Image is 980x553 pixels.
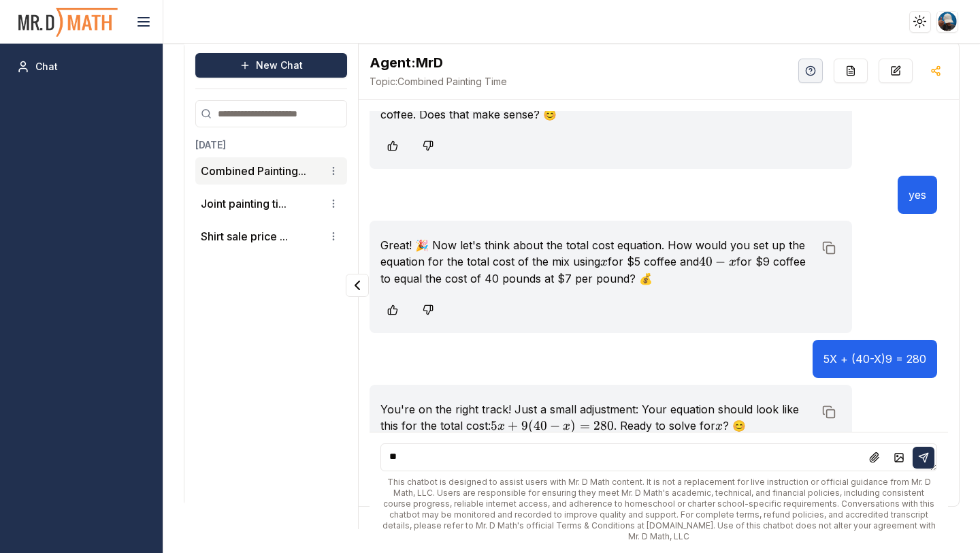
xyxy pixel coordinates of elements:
[528,418,534,433] span: (
[346,274,369,297] button: Collapse panel
[534,418,547,433] span: 40
[823,351,926,367] p: 5X + (40-X)9 = 280
[370,53,507,72] h2: MrD
[195,138,347,152] h3: [DATE]
[938,12,958,31] img: ACg8ocJeiOlVThhq5bxKmVUtSfqrr0SEV8PqAlbmUPdoQiMh8qpyo_DAOw=s96-c
[201,163,306,179] button: Combined Painting...
[380,237,814,287] p: Great! 🎉 Now let's think about the total cost equation. How would you set up the equation for the...
[325,163,342,179] button: Conversation options
[497,420,505,432] span: x
[834,59,868,83] button: Re-Fill Questions
[715,420,723,432] span: x
[380,477,937,542] div: This chatbot is designed to assist users with Mr. D Math content. It is not a replacement for liv...
[17,4,119,40] img: PromptOwl
[909,187,926,203] p: yes
[35,60,58,74] span: Chat
[798,59,823,83] button: Help Videos
[325,195,342,212] button: Conversation options
[325,228,342,244] button: Conversation options
[699,254,713,269] span: 40
[201,195,287,212] button: Joint painting ti...
[715,254,725,269] span: −
[201,228,288,244] button: Shirt sale price ...
[600,256,608,268] span: x
[491,418,497,433] span: 5
[370,75,507,89] span: Combined Painting Time
[380,401,814,434] p: You're on the right track! Just a small adjustment: Your equation should look like this for the t...
[508,418,518,433] span: +
[593,418,614,433] span: 280
[729,256,736,268] span: x
[11,54,152,79] a: Chat
[521,418,528,433] span: 9
[570,418,576,433] span: )
[580,418,590,433] span: =
[563,420,570,432] span: x
[550,418,560,433] span: −
[195,53,347,78] button: New Chat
